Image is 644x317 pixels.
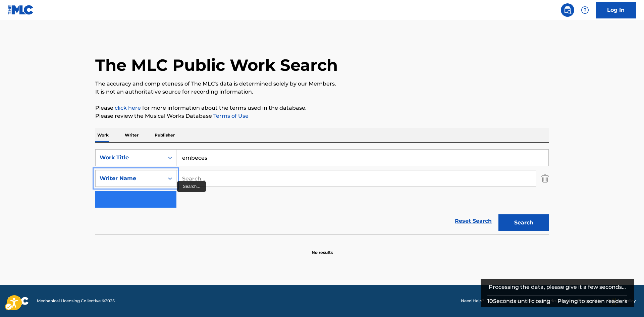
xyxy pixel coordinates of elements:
[95,128,111,142] p: Work
[95,191,176,208] button: Add Criteria
[176,150,548,166] input: Search...
[498,214,549,231] button: Search
[596,2,636,18] a: Log In
[563,6,572,14] img: search
[37,298,115,304] span: Mechanical Licensing Collective © 2025
[163,195,171,203] img: 9d2ae6d4665cec9f34b9.svg
[176,170,536,187] input: Search...
[123,128,141,142] p: Writer
[95,104,549,112] p: Please for more information about the terms used in the database.
[100,154,160,162] div: Work Title
[164,150,176,166] div: On
[541,170,549,187] img: Delete Criterion
[153,128,177,142] p: Publisher
[95,80,549,88] p: The accuracy and completeness of The MLC's data is determined solely by our Members.
[212,113,249,119] a: Terms of Use
[95,88,549,96] p: It is not an authoritative source for recording information.
[451,214,495,228] a: Reset Search
[95,149,549,234] form: Search Form
[95,55,338,75] h1: The MLC Public Work Search
[8,297,29,305] img: logo
[487,279,628,295] div: Processing the data, please give it a few seconds...
[115,105,141,111] a: Music industry terminology | mechanical licensing collective
[487,298,493,304] span: 10
[581,6,589,14] img: help
[100,174,160,182] div: Writer Name
[8,5,34,15] img: MLC Logo
[461,298,484,304] a: Need Help?
[95,112,549,120] p: Please review the Musical Works Database
[312,242,333,256] p: No results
